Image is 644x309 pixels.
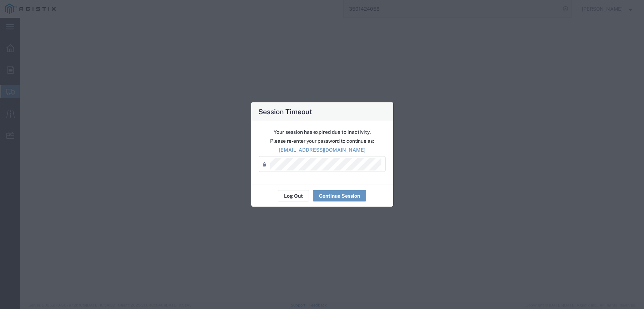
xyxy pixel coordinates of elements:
[259,128,386,136] p: Your session has expired due to inactivity.
[259,146,386,154] p: [EMAIL_ADDRESS][DOMAIN_NAME]
[278,190,309,202] button: Log Out
[258,106,312,117] h4: Session Timeout
[259,137,386,145] p: Please re-enter your password to continue as:
[313,190,366,202] button: Continue Session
